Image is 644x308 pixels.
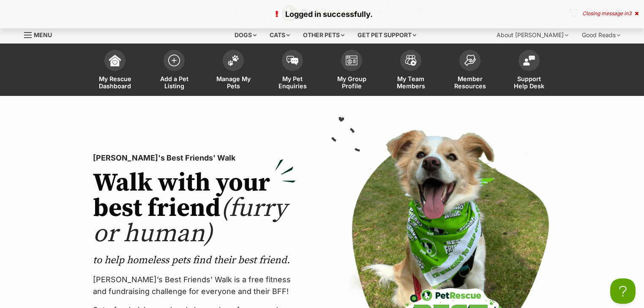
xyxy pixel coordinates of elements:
[491,27,574,44] div: About [PERSON_NAME]
[322,46,381,96] a: My Group Profile
[145,46,204,96] a: Add a Pet Listing
[96,75,134,90] span: My Rescue Dashboard
[168,55,180,66] img: add-pet-listing-icon-0afa8454b4691262ce3f59096e99ab1cd57d4a30225e0717b998d2c9b9846f56.svg
[93,171,296,247] h2: Walk with your best friend
[333,75,371,90] span: My Group Profile
[610,278,636,304] iframe: Help Scout Beacon - Open
[523,55,535,65] img: help-desk-icon-fdf02630f3aa405de69fd3d07c3f3aa587a6932b1a1747fa1d2bba05be0121f9.svg
[405,55,417,66] img: team-members-icon-5396bd8760b3fe7c0b43da4ab00e1e3bb1a5d9ba89233759b79545d2d3fc5d0d.svg
[204,46,263,96] a: Manage My Pets
[93,152,296,164] p: [PERSON_NAME]'s Best Friends' Walk
[499,46,559,96] a: Support Help Desk
[93,193,287,250] span: (furry or human)
[352,27,422,44] div: Get pet support
[24,27,58,42] a: Menu
[227,55,239,66] img: manage-my-pets-icon-02211641906a0b7f246fdf0571729dbe1e7629f14944591b6c1af311fb30b64b.svg
[109,55,121,66] img: dashboard-icon-eb2f2d2d3e046f16d808141f083e7271f6b2e854fb5c12c21221c1fb7104beca.svg
[576,27,626,44] div: Good Reads
[229,27,262,44] div: Dogs
[263,46,322,96] a: My Pet Enquiries
[381,46,440,96] a: My Team Members
[510,75,548,90] span: Support Help Desk
[440,46,499,96] a: Member Resources
[346,55,357,65] img: group-profile-icon-3fa3cf56718a62981997c0bc7e787c4b2cf8bcc04b72c1350f741eb67cf2f40e.svg
[85,46,145,96] a: My Rescue Dashboard
[34,31,52,38] span: Menu
[273,75,311,90] span: My Pet Enquiries
[264,27,296,44] div: Cats
[214,75,252,90] span: Manage My Pets
[392,75,430,90] span: My Team Members
[155,75,193,90] span: Add a Pet Listing
[464,55,476,66] img: member-resources-icon-8e73f808a243e03378d46382f2149f9095a855e16c252ad45f914b54edf8863c.svg
[93,253,296,267] p: to help homeless pets find their best friend.
[287,56,298,65] img: pet-enquiries-icon-7e3ad2cf08bfb03b45e93fb7055b45f3efa6380592205ae92323e6603595dc1f.svg
[297,27,350,44] div: Other pets
[451,75,489,90] span: Member Resources
[93,274,296,297] p: [PERSON_NAME]’s Best Friends' Walk is a free fitness and fundraising challenge for everyone and t...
